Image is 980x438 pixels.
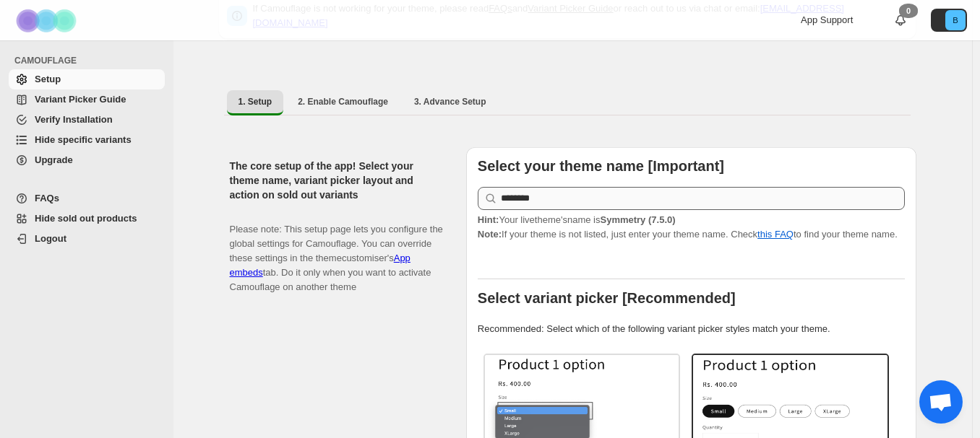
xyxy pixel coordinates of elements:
[238,96,272,108] span: 1. Setup
[478,214,676,225] span: Your live theme's name is
[478,229,502,240] strong: Note:
[230,159,443,202] h2: The core setup of the app! Select your theme name, variant picker layout and action on sold out v...
[893,13,908,27] a: 0
[9,188,165,209] a: FAQs
[230,208,443,294] p: Please note: This setup page lets you configure the global settings for Camouflage. You can overr...
[35,213,137,224] span: Hide sold out products
[757,229,794,240] a: this FAQ
[35,233,66,244] span: Logout
[12,1,84,40] img: Camouflage
[9,69,165,89] a: Setup
[35,114,113,125] span: Verify Installation
[478,158,724,174] b: Select your theme name [Important]
[9,130,165,150] a: Hide specific variants
[945,10,966,30] span: Avatar with initials B
[9,110,165,130] a: Verify Installation
[9,229,165,249] a: Logout
[35,134,132,145] span: Hide specific variants
[953,16,958,25] text: B
[899,4,918,18] div: 0
[478,290,736,306] b: Select variant picker [Recommended]
[14,55,166,66] span: CAMOUFLAGE
[919,380,963,424] div: Open chat
[35,94,126,105] span: Variant Picker Guide
[478,214,499,225] strong: Hint:
[801,14,853,25] span: App Support
[9,150,165,170] a: Upgrade
[478,213,905,242] p: If your theme is not listed, just enter your theme name. Check to find your theme name.
[9,209,165,229] a: Hide sold out products
[35,193,59,203] span: FAQs
[414,96,486,108] span: 3. Advance Setup
[35,154,73,165] span: Upgrade
[35,74,61,84] span: Setup
[298,96,388,108] span: 2. Enable Camouflage
[600,214,675,225] strong: Symmetry (7.5.0)
[9,89,165,110] a: Variant Picker Guide
[478,322,905,336] p: Recommended: Select which of the following variant picker styles match your theme.
[931,9,967,32] button: Avatar with initials B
